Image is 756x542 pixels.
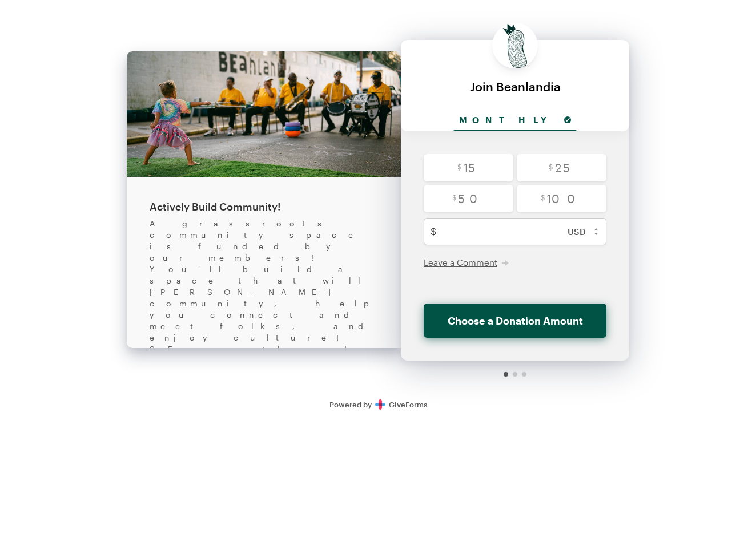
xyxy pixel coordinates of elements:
[424,304,606,338] button: Choose a Donation Amount
[150,218,378,423] div: A grassroots community space is funded by our members! You'll build a space that will [PERSON_NAM...
[424,257,509,268] button: Leave a Comment
[127,51,401,177] img: 241008KRBblockparty_450.jpg
[150,200,378,213] div: Actively Build Community!
[329,400,427,409] a: Secure DonationsPowered byGiveForms
[424,257,497,268] span: Leave a Comment
[412,80,618,93] div: Join Beanlandia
